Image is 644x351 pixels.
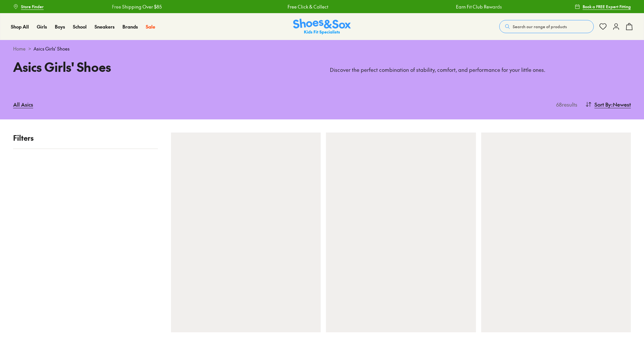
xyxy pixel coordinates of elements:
[575,1,631,12] a: Book a FREE Expert Fitting
[13,133,158,143] p: Filters
[21,4,44,10] span: Store Finder
[456,3,502,10] a: Earn Fit Club Rewards
[293,19,351,35] a: Shoes & Sox
[73,23,87,30] a: School
[293,19,351,35] img: SNS_Logo_Responsive.svg
[13,57,314,76] h1: Asics Girls' Shoes
[95,23,115,30] a: Sneakers
[33,45,70,52] span: Asics Girls' Shoes
[112,3,162,10] a: Free Shipping Over $85
[13,45,631,52] div: >
[583,4,631,10] span: Book a FREE Expert Fitting
[611,100,631,108] span: : Newest
[122,23,138,30] a: Brands
[11,23,29,30] a: Shop All
[146,23,155,30] a: Sale
[594,100,611,108] span: Sort By
[13,45,26,52] a: Home
[513,24,567,30] span: Search our range of products
[499,20,594,33] button: Search our range of products
[37,23,47,30] a: Girls
[553,100,577,108] p: 68 results
[13,97,33,112] a: All Asics
[288,3,328,10] a: Free Click & Collect
[13,1,44,12] a: Store Finder
[330,66,631,73] p: Discover the perfect combination of stability, comfort, and performance for your little ones.
[55,23,65,30] a: Boys
[585,97,631,112] button: Sort By:Newest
